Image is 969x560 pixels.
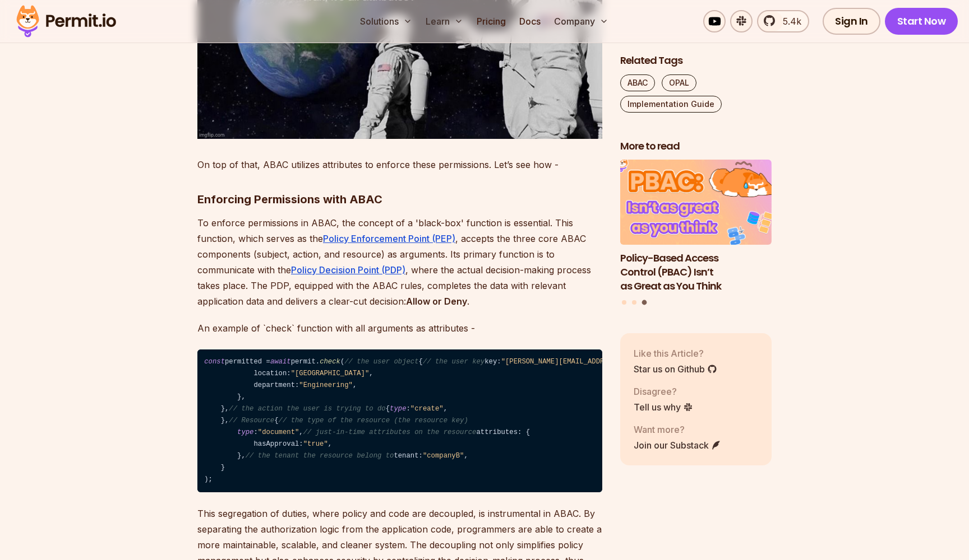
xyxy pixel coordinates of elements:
[642,300,647,305] button: Go to slide 3
[662,74,696,91] a: OPAL
[620,251,772,293] h3: Policy-Based Access Control (PBAC) Isn’t as Great as You Think
[229,405,385,413] span: // the action the user is trying to do
[237,428,253,436] span: type
[423,358,484,366] span: // the user key
[423,452,464,460] span: "companyB"
[634,400,693,414] a: Tell us why
[344,358,418,366] span: // the user object
[246,452,394,460] span: // the tenant the resource belong to
[620,160,772,307] div: Posts
[410,405,444,413] span: "create"
[613,156,779,249] img: Policy-Based Access Control (PBAC) Isn’t as Great as You Think
[299,381,353,389] span: "Engineering"
[291,370,370,377] span: "[GEOGRAPHIC_DATA]"
[634,385,693,398] p: Disagree?
[620,160,772,293] li: 3 of 3
[501,358,679,366] span: "[PERSON_NAME][EMAIL_ADDRESS][DOMAIN_NAME]"
[204,358,225,366] span: const
[320,358,340,366] span: check
[421,10,468,32] button: Learn
[472,10,510,32] a: Pricing
[197,157,602,172] p: On top of that, ABAC utilizes attributes to enforce these permissions. Let’s see how -
[279,417,468,424] span: // the type of the resource (the resource key)
[11,2,121,40] img: Permit logo
[632,300,636,305] button: Go to slide 2
[620,74,655,91] a: ABAC
[634,347,717,360] p: Like this Article?
[885,8,958,35] a: Start Now
[323,233,455,244] a: Policy Enforcement Point (PEP)
[634,423,721,436] p: Want more?
[390,405,406,413] span: type
[291,264,405,276] a: Policy Decision Point (PDP)
[258,428,299,436] span: "document"
[757,10,809,32] a: 5.4k
[550,10,613,32] button: Company
[197,215,602,309] p: To enforce permissions in ABAC, the concept of a 'black-box' function is essential. This function...
[620,96,722,113] a: Implementation Guide
[620,139,772,153] h2: More to read
[620,160,772,293] a: Policy-Based Access Control (PBAC) Isn’t as Great as You ThinkPolicy-Based Access Control (PBAC) ...
[303,440,328,448] span: "true"
[303,428,477,436] span: // just-in-time attributes on the resource
[622,300,626,305] button: Go to slide 1
[634,438,721,452] a: Join our Substack
[197,193,382,206] strong: Enforcing Permissions with ABAC
[197,349,602,493] code: permitted = permit. ( { key: , attributes: { location: , department: , }, }, { : , }, { : , attri...
[634,362,717,376] a: Star us on Github
[356,10,417,32] button: Solutions
[229,417,274,424] span: // Resource
[823,8,880,35] a: Sign In
[197,320,602,336] p: An example of `check` function with all arguments as attributes -
[776,15,801,28] span: 5.4k
[515,10,545,32] a: Docs
[270,358,291,366] span: await
[406,296,467,307] strong: Allow or Deny
[620,54,772,68] h2: Related Tags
